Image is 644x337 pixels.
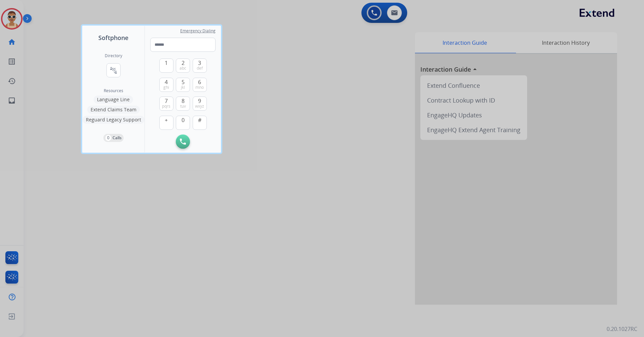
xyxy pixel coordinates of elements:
span: 6 [198,78,201,86]
button: 7pqrs [159,97,173,111]
h2: Directory [105,53,122,59]
span: def [197,66,203,71]
button: 1 [159,59,173,73]
p: 0.20.1027RC [607,325,637,333]
span: 2 [182,59,185,67]
span: Resources [104,88,123,93]
span: mno [195,85,204,90]
button: Language Line [94,96,133,104]
button: + [159,116,173,130]
p: 0 [105,135,111,141]
span: # [198,116,201,124]
button: 8tuv [176,97,190,111]
span: 1 [165,59,168,67]
button: 0 [176,116,190,130]
button: Extend Claims Team [87,106,140,114]
span: 7 [165,97,168,105]
span: 3 [198,59,201,67]
span: 9 [198,97,201,105]
button: 5jkl [176,78,190,92]
span: jkl [181,85,185,90]
span: 0 [182,116,185,124]
span: 5 [182,78,185,86]
img: call-button [180,139,186,145]
span: 8 [182,97,185,105]
span: 4 [165,78,168,86]
span: tuv [180,104,186,109]
span: pqrs [162,104,170,109]
mat-icon: connect_without_contact [109,66,118,74]
span: + [165,116,168,124]
button: 0Calls [103,134,124,142]
button: 6mno [193,78,207,92]
button: 3def [193,59,207,73]
button: Reguard Legacy Support [83,116,144,124]
button: 4ghi [159,78,173,92]
p: Calls [112,135,122,141]
button: # [193,116,207,130]
button: 9wxyz [193,97,207,111]
span: Softphone [98,33,128,42]
span: wxyz [195,104,204,109]
span: Emergency Dialing [180,28,216,34]
span: abc [180,66,186,71]
button: 2abc [176,59,190,73]
span: ghi [163,85,169,90]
